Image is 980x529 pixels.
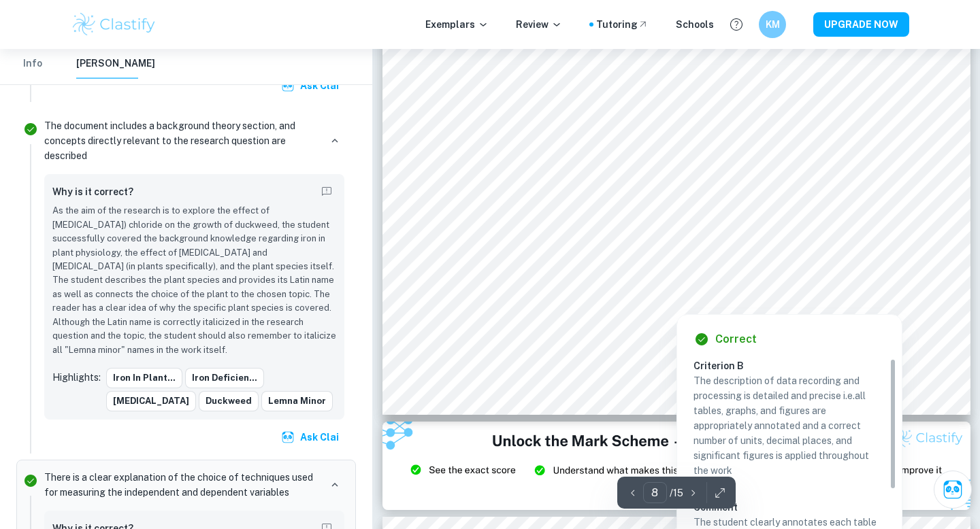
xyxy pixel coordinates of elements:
p: The description of data recording and processing is detailed and precise i.e.all tables, graphs, ... [693,373,885,478]
a: Tutoring [596,17,649,32]
button: Duckweed [199,391,259,411]
button: [PERSON_NAME] [76,49,155,79]
button: Ask Clai [278,73,344,98]
p: Exemplars [425,17,489,32]
button: Ask Clai [278,425,344,449]
p: / 15 [670,485,683,500]
button: UPGRADE NOW [813,12,909,37]
svg: Correct [22,121,39,137]
p: Highlights: [52,370,101,385]
a: Schools [676,17,714,32]
button: KM [759,11,786,38]
h6: Correct [715,331,757,347]
button: Help and Feedback [725,13,748,36]
p: As the aim of the research is to explore the effect of [MEDICAL_DATA]) chloride on the growth of ... [52,204,336,357]
svg: Correct [22,473,39,489]
button: Iron in plant... [106,368,182,388]
img: clai.svg [281,430,295,444]
button: [MEDICAL_DATA] [106,391,196,411]
p: The document includes a background theory section, and concepts directly relevant to the research... [44,118,320,163]
h6: Criterion B [693,358,896,373]
button: Report mistake/confusion [317,182,336,201]
h6: KM [765,17,781,32]
p: Review [516,17,562,32]
button: Lemna minor [261,391,333,411]
button: Info [16,49,49,79]
button: Iron deficien... [185,368,264,388]
button: Ask Clai [934,471,972,509]
img: clai.svg [281,79,295,92]
img: Clastify logo [71,11,157,38]
img: Ad [382,422,970,510]
h6: Why is it correct? [52,184,133,199]
h6: Comment [693,500,885,515]
p: There is a clear explanation of the choice of techniques used for measuring the independent and d... [44,470,320,500]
